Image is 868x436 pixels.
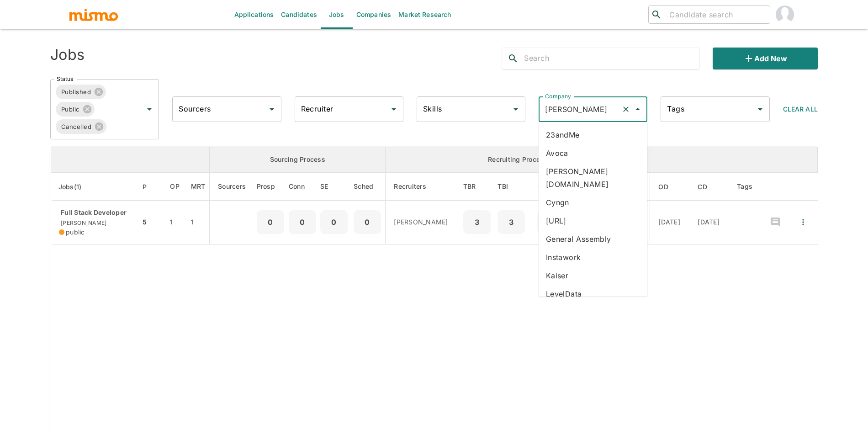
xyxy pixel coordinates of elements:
button: Quick Actions [793,212,813,232]
button: Open [143,103,156,116]
th: Open Positions [163,173,189,201]
input: Candidate search [666,8,766,21]
span: P [143,181,159,192]
button: Open [265,103,278,116]
h4: Jobs [50,46,85,64]
li: [URL] [539,212,647,230]
button: recent-notes [764,211,786,233]
p: 0 [357,216,377,229]
li: Kaiser [539,266,647,285]
th: Recruiting Process [386,147,650,173]
p: [PERSON_NAME] [394,218,453,227]
th: Sent Emails [318,173,352,201]
p: 0 [260,216,281,229]
span: CD [698,181,719,192]
button: Open [509,103,522,116]
span: public [66,228,85,237]
th: Onboarding Date [650,173,691,201]
li: LevelData [539,285,647,303]
th: Sched [352,173,386,201]
th: Tags [730,173,762,201]
th: Client Interview Scheduled [530,173,575,201]
span: Published [56,87,96,97]
span: OD [658,181,680,192]
button: Open [754,103,767,116]
p: 3 [501,216,521,229]
button: Close [631,103,644,116]
th: Recruiters [386,173,461,201]
button: Add new [713,48,818,69]
div: Public [56,102,95,117]
th: Created At [690,173,730,201]
button: Open [387,103,400,116]
span: Public [56,104,85,115]
td: [DATE] [690,201,730,245]
label: Company [545,92,571,100]
img: logo [69,8,119,21]
th: To Be Reviewed [461,173,496,201]
li: 23andMe [539,126,647,144]
th: Prospects [257,173,289,201]
span: Clear All [783,105,818,113]
td: 5 [140,201,163,245]
span: Cancelled [56,122,97,132]
button: Clear [619,103,632,116]
p: 0 [292,216,312,229]
div: Published [56,85,106,99]
img: Maria Lujan Ciommo [776,5,794,24]
li: Cyngn [539,193,647,212]
label: Status [57,75,73,83]
span: [PERSON_NAME] [59,219,106,226]
li: General Assembly [539,230,647,248]
th: To Be Interviewed [495,173,530,201]
li: Instawork [539,248,647,266]
li: [PERSON_NAME][DOMAIN_NAME] [539,162,647,193]
th: Priority [140,173,163,201]
th: Connections [289,173,318,201]
input: Search [524,51,699,66]
p: 3 [467,216,487,229]
div: Cancelled [56,119,106,134]
td: 1 [189,201,210,245]
button: search [502,48,524,69]
p: Full Stack Developer [59,208,133,217]
li: Avoca [539,144,647,162]
th: Sourcers [210,173,257,201]
th: Sourcing Process [210,147,386,173]
td: 1 [163,201,189,245]
span: Jobs(1) [58,181,94,192]
p: 0 [324,216,344,229]
th: Market Research Total [189,173,210,201]
td: [DATE] [650,201,691,245]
